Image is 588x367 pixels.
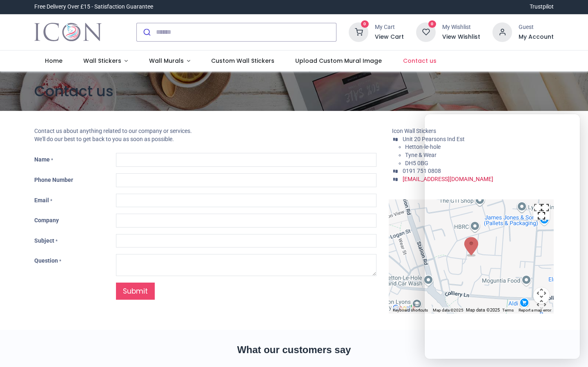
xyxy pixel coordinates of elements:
[416,28,436,35] a: 0
[34,127,376,143] p: Contact us about anything related to our company or services. We'll do our best to get back to yo...
[403,136,465,142] span: ​Unit 20 Pearsons Ind Est
[34,177,73,183] span: Phone Number
[391,303,418,314] a: Open this area in Google Maps (opens a new window)
[349,28,368,35] a: 0
[34,156,50,163] span: Name
[375,33,404,41] a: View Cart
[116,283,155,300] a: Submit
[519,33,554,41] a: My Account
[34,217,59,223] span: Company
[34,21,102,44] img: Icon Wall Stickers
[375,23,404,31] div: My Cart
[83,57,121,65] span: Wall Stickers
[34,257,58,264] span: Question
[34,21,102,44] a: Logo of Icon Wall Stickers
[34,343,554,357] h2: What our customers say
[392,127,554,135] li: Icon Wall Stickers
[530,3,554,11] a: Trustpilot
[34,197,49,203] span: Email
[405,144,441,150] span: Hetton-le-hole
[45,57,62,65] span: Home
[295,57,382,65] span: Upload Custom Mural Image
[138,51,201,72] a: Wall Murals
[403,57,437,65] span: Contact us
[428,20,436,28] sup: 0
[34,81,554,101] h1: Contact us
[442,33,480,41] a: View Wishlist
[361,20,369,28] sup: 0
[442,23,480,31] div: My Wishlist
[405,152,437,158] span: Tyne & Wear
[34,237,54,244] span: Subject
[34,3,153,11] div: Free Delivery Over £15 - Satisfaction Guarantee
[393,307,428,313] button: Keyboard shortcuts
[519,23,554,31] div: Guest
[149,57,184,65] span: Wall Murals
[403,176,493,182] a: [EMAIL_ADDRESS][DOMAIN_NAME]
[211,57,274,65] span: Custom Wall Stickers
[403,168,441,174] span: 0191 751 0808
[391,303,418,314] img: Google
[73,51,138,72] a: Wall Stickers
[425,114,580,359] iframe: Brevo live chat
[405,160,428,166] span: DH5 0BG
[137,23,156,41] button: Submit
